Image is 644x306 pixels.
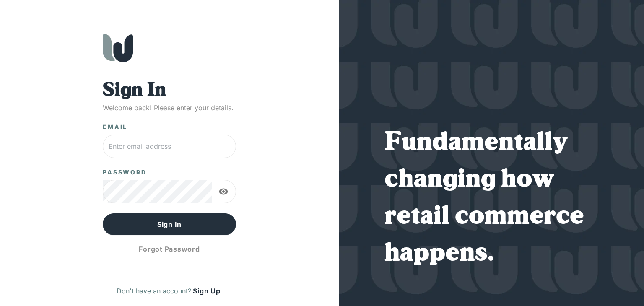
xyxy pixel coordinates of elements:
[384,125,598,272] h1: Fundamentally changing how retail commerce happens.
[103,103,236,113] p: Welcome back! Please enter your details.
[103,135,236,158] input: Enter email address
[117,286,191,296] p: Don't have an account?
[103,213,236,235] button: Sign In
[103,34,133,62] img: Wholeshop logo
[103,123,127,131] label: Email
[103,239,236,259] button: Forgot Password
[103,168,146,176] label: Password
[103,79,236,103] h1: Sign In
[191,284,222,298] button: Sign Up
